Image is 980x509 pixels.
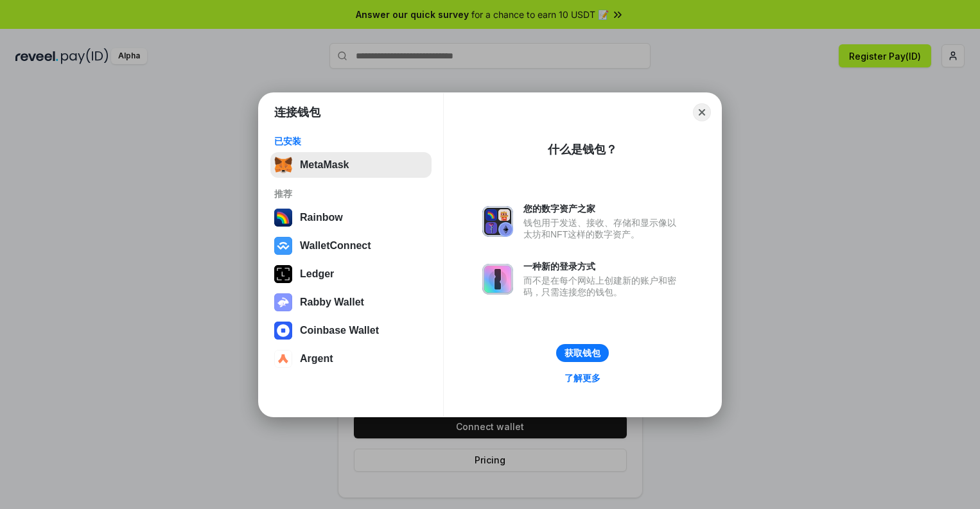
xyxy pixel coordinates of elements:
div: 而不是在每个网站上创建新的账户和密码，只需连接您的钱包。 [523,275,683,298]
button: Argent [270,346,432,372]
div: 推荐 [274,188,428,200]
div: 已安装 [274,135,428,147]
div: 一种新的登录方式 [523,261,683,272]
div: Ledger [300,268,334,280]
div: Rainbow [300,212,343,223]
img: svg+xml,%3Csvg%20width%3D%2228%22%20height%3D%2228%22%20viewBox%3D%220%200%2028%2028%22%20fill%3D... [274,322,292,340]
div: MetaMask [300,159,349,171]
div: Rabby Wallet [300,297,364,308]
div: 什么是钱包？ [548,142,617,157]
button: Rainbow [270,205,432,230]
div: 钱包用于发送、接收、存储和显示像以太坊和NFT这样的数字资产。 [523,217,683,240]
img: svg+xml,%3Csvg%20xmlns%3D%22http%3A%2F%2Fwww.w3.org%2F2000%2Fsvg%22%20fill%3D%22none%22%20viewBox... [274,293,292,311]
img: svg+xml,%3Csvg%20width%3D%22120%22%20height%3D%22120%22%20viewBox%3D%220%200%20120%20120%22%20fil... [274,209,292,227]
h1: 连接钱包 [274,105,320,120]
img: svg+xml,%3Csvg%20xmlns%3D%22http%3A%2F%2Fwww.w3.org%2F2000%2Fsvg%22%20width%3D%2228%22%20height%3... [274,265,292,283]
img: svg+xml,%3Csvg%20width%3D%2228%22%20height%3D%2228%22%20viewBox%3D%220%200%2028%2028%22%20fill%3D... [274,350,292,368]
div: Argent [300,353,333,365]
div: Coinbase Wallet [300,325,379,336]
button: 获取钱包 [556,344,609,362]
button: WalletConnect [270,233,432,259]
div: 您的数字资产之家 [523,203,683,214]
a: 了解更多 [557,370,608,386]
img: svg+xml,%3Csvg%20width%3D%2228%22%20height%3D%2228%22%20viewBox%3D%220%200%2028%2028%22%20fill%3D... [274,237,292,255]
div: 了解更多 [564,372,600,384]
button: MetaMask [270,152,432,178]
img: svg+xml,%3Csvg%20xmlns%3D%22http%3A%2F%2Fwww.w3.org%2F2000%2Fsvg%22%20fill%3D%22none%22%20viewBox... [482,264,513,295]
button: Rabby Wallet [270,289,432,315]
img: svg+xml,%3Csvg%20fill%3D%22none%22%20height%3D%2233%22%20viewBox%3D%220%200%2035%2033%22%20width%... [274,156,292,174]
button: Close [693,103,711,121]
button: Coinbase Wallet [270,318,432,343]
button: Ledger [270,261,432,287]
img: svg+xml,%3Csvg%20xmlns%3D%22http%3A%2F%2Fwww.w3.org%2F2000%2Fsvg%22%20fill%3D%22none%22%20viewBox... [482,206,513,237]
div: 获取钱包 [564,347,600,359]
div: WalletConnect [300,240,371,252]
